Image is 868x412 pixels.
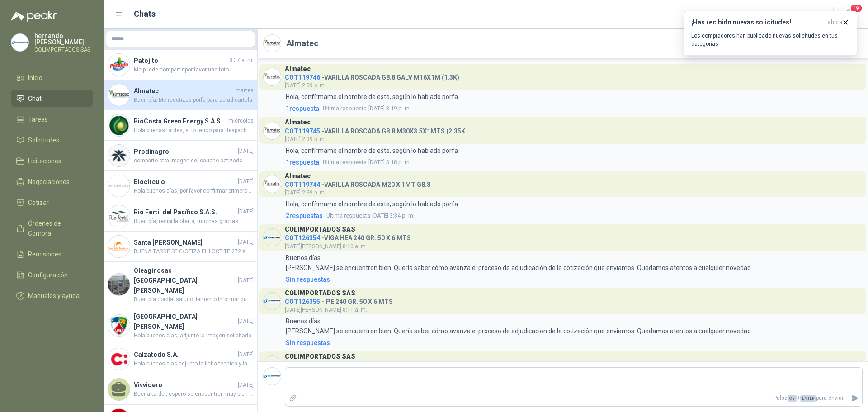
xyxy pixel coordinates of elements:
p: Buenos días, [PERSON_NAME] se encuentren bien. Quería saber cómo avanza el proceso de adjudicació... [286,316,752,336]
img: Company Logo [108,274,130,295]
a: Inicio [11,69,93,86]
span: Buena tarde , espero se encuentren muy bien , el motivo por el cual le escribo es para informarle... [134,390,254,398]
img: Company Logo [264,356,281,373]
span: Tareas [28,114,48,124]
span: [DATE] 2:39 p. m. [285,189,326,196]
h4: - VARILLA ROSCADA M20 X 1MT G8.8 [285,179,430,187]
button: 19 [841,6,857,23]
span: Cotizar [28,198,49,208]
a: Company LogoRio Fertil del Pacífico S.A.S.[DATE]Buen día, recibi la oferta, muchas gracias [104,201,257,232]
h4: Santa [PERSON_NAME] [134,237,236,247]
span: [DATE][PERSON_NAME] 8:10 a. m. [285,243,367,250]
span: Buen día, recibi la oferta, muchas gracias [134,217,254,226]
p: COLIMPORTADOS SAS [34,47,93,52]
span: [DATE] [238,381,254,389]
img: Company Logo [264,35,281,52]
h4: Almatec [134,86,234,96]
a: Negociaciones [11,173,93,190]
h3: COLIMPORTADOS SAS [285,354,355,359]
button: ¡Has recibido nuevas solicitudes!ahora Los compradores han publicado nuevas solicitudes en tus ca... [684,11,857,56]
span: Ultima respuesta [326,211,370,220]
img: Company Logo [264,368,281,385]
a: Company LogoCalzatodo S.A.[DATE]Hola buenos días adjunto la ficha técnica y las fotos solicitadas [104,344,257,374]
span: Me puede compartir por favor una foto [134,66,254,74]
img: Company Logo [108,84,130,106]
a: Company LogoBioCosta Green Energy S.A.SmiércolesHola buenas tardes, si lo tengo para despachar po... [104,110,257,141]
p: Hola, confírmame el nombre de este, según lo hablado porfa [286,199,458,209]
span: Inicio [28,73,42,83]
span: miércoles [228,117,254,125]
a: 2respuestasUltima respuesta[DATE] 3:34 p. m. [284,211,863,221]
h2: Almatec [287,37,318,50]
h3: ¡Has recibido nuevas solicitudes! [691,19,824,26]
span: Órdenes de Compra [28,218,85,238]
h4: Prodinagro [134,147,236,156]
span: [DATE] [238,238,254,246]
h3: Almatec [285,120,311,125]
a: Tareas [11,111,93,128]
span: Licitaciones [28,156,61,166]
a: Company LogoProdinagro[DATE]comparto otra imagen del caucho cotizado. [104,141,257,171]
span: Ultima respuesta [323,158,367,167]
button: Enviar [847,390,862,406]
img: Company Logo [264,122,281,139]
div: Sin respuestas [286,338,330,348]
a: Licitaciones [11,152,93,170]
span: Hola buenos días, por favor confirmar primero el material, cerámica o fibra de vidrio, por otro l... [134,187,254,195]
span: Chat [28,94,42,104]
span: [DATE] 3:19 p. m. [323,104,411,113]
span: [DATE] 3:34 p. m. [326,211,415,220]
img: Logo peakr [11,11,57,22]
p: Hola, confírmame el nombre de este, según lo hablado porfa [286,92,458,102]
a: Sin respuestas [284,275,863,284]
h4: - VARILLA ROSCADA G8.8 GALV M16X1M (1.3K) [285,71,459,80]
img: Company Logo [108,54,130,76]
span: [DATE] [238,317,254,326]
span: ahora [828,19,842,26]
span: 19 [850,4,863,13]
img: Company Logo [108,175,130,197]
img: Company Logo [264,293,281,310]
h4: - VIGA HEA 240 GR. 50 X 6 MTS [285,232,411,241]
a: 1respuestaUltima respuesta[DATE] 3:19 p. m. [284,104,863,114]
img: Company Logo [108,315,130,336]
span: [DATE] 2:39 p. m. [285,136,326,142]
a: Remisiones [11,246,93,263]
h4: BioCosta Green Energy S.A.S [134,116,226,126]
span: Buen día. Me recotizas porfa para adjudicartela [134,96,254,104]
span: 1 respuesta [286,157,319,167]
img: Company Logo [264,175,281,193]
span: COT126354 [285,234,320,242]
span: [DATE] [238,276,254,285]
span: 2 respuesta s [286,211,323,221]
span: ENTER [800,395,816,402]
span: COT119744 [285,181,320,188]
a: Solicitudes [11,132,93,149]
h3: COLIMPORTADOS SAS [285,291,355,296]
span: [DATE] [238,208,254,216]
a: Chat [11,90,93,107]
a: Company LogoOleaginosas [GEOGRAPHIC_DATA][PERSON_NAME][DATE]Buen día cordial saludo ,lamento info... [104,262,257,308]
h3: Almatec [285,66,311,71]
a: Company Logo[GEOGRAPHIC_DATA][PERSON_NAME][DATE]Hola buenos días, adjunto la imagen solicitada [104,308,257,344]
span: [DATE] 2:39 p. m. [285,82,326,89]
span: martes [236,86,254,95]
span: COT126356 [285,361,320,369]
a: Sin respuestas [284,338,863,348]
a: Manuales y ayuda [11,287,93,304]
div: Sin respuestas [286,275,330,284]
a: Órdenes de Compra [11,215,93,242]
span: Negociaciones [28,177,70,187]
span: Configuración [28,270,68,280]
img: Company Logo [108,236,130,257]
span: [DATE] [238,147,254,156]
span: 8:37 a. m. [229,56,254,65]
span: [DATE] [238,177,254,186]
span: Hola buenos días, adjunto la imagen solicitada [134,331,254,340]
img: Company Logo [264,68,281,85]
img: Company Logo [108,145,130,166]
h4: Oleaginosas [GEOGRAPHIC_DATA][PERSON_NAME] [134,265,236,295]
a: 1respuestaUltima respuesta[DATE] 3:18 p. m. [284,157,863,167]
h4: Patojito [134,56,227,66]
h4: Rio Fertil del Pacífico S.A.S. [134,207,236,217]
